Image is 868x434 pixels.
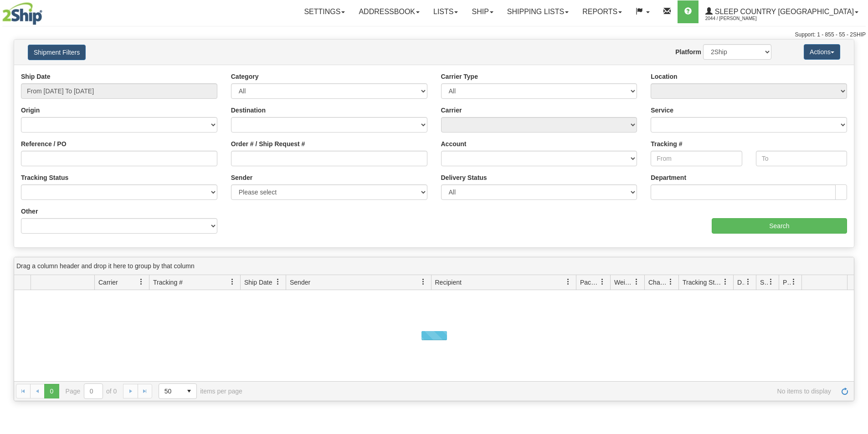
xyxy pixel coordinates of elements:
label: Department [651,173,686,182]
span: Pickup Status [783,278,791,287]
a: Settings [297,0,352,23]
span: Page sizes drop down [159,383,197,399]
label: Platform [675,47,701,56]
iframe: chat widget [847,170,867,263]
label: Account [441,139,467,148]
label: Carrier Type [441,72,478,81]
span: 50 [164,387,176,396]
span: Ship Date [244,278,272,287]
a: Tracking Status filter column settings [718,274,733,290]
label: Service [651,106,673,115]
a: Ship Date filter column settings [270,274,286,290]
span: Sender [290,278,310,287]
span: Packages [580,278,599,287]
label: Ship Date [21,72,51,81]
a: Weight filter column settings [629,274,644,290]
a: Reports [575,0,629,23]
a: Carrier filter column settings [134,274,149,290]
label: Destination [231,106,266,115]
span: Page 0 [44,384,59,398]
a: Shipment Issues filter column settings [763,274,779,290]
input: To [756,151,847,166]
label: Location [651,72,677,81]
label: Other [21,207,38,216]
span: Carrier [98,278,118,287]
span: Recipient [435,278,462,287]
a: Ship [465,0,500,23]
a: Sender filter column settings [416,274,431,290]
span: Weight [614,278,633,287]
span: Page of 0 [66,383,117,399]
a: Tracking # filter column settings [225,274,240,290]
div: Support: 1 - 855 - 55 - 2SHIP [2,31,866,39]
span: 2044 / [PERSON_NAME] [705,14,774,23]
span: Sleep Country [GEOGRAPHIC_DATA] [713,8,854,15]
a: Packages filter column settings [595,274,610,290]
span: No items to display [255,388,831,395]
label: Carrier [441,106,462,115]
label: Tracking # [651,139,682,148]
label: Reference / PO [21,139,67,148]
span: select [182,384,196,398]
label: Category [231,72,259,81]
input: From [651,151,742,166]
a: Lists [426,0,465,23]
span: Delivery Status [737,278,745,287]
button: Shipment Filters [28,45,86,60]
div: grid grouping header [14,257,854,275]
img: logo2044.jpg [2,2,42,25]
a: Delivery Status filter column settings [740,274,756,290]
a: Shipping lists [500,0,575,23]
button: Actions [804,44,840,60]
label: Sender [231,173,252,182]
span: Charge [648,278,668,287]
a: Charge filter column settings [663,274,678,290]
span: Tracking Status [683,278,722,287]
span: Tracking # [153,278,183,287]
span: Shipment Issues [760,278,768,287]
label: Delivery Status [441,173,487,182]
span: items per page [159,383,242,399]
a: Addressbook [352,0,426,23]
a: Recipient filter column settings [560,274,576,290]
label: Tracking Status [21,173,68,182]
label: Order # / Ship Request # [231,139,305,148]
label: Origin [21,106,40,115]
a: Refresh [837,384,852,398]
input: Search [712,218,847,234]
a: Pickup Status filter column settings [786,274,801,290]
a: Sleep Country [GEOGRAPHIC_DATA] 2044 / [PERSON_NAME] [699,0,865,23]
